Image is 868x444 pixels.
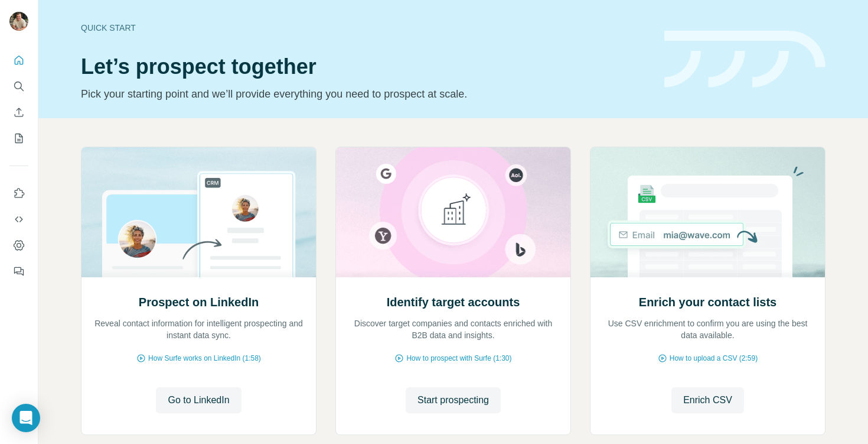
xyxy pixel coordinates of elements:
span: Go to LinkedIn [168,393,229,407]
button: Use Surfe API [9,209,28,230]
span: How to upload a CSV (2:59) [670,353,758,364]
img: banner [664,31,825,88]
span: Start prospecting [417,393,489,407]
img: Prospect on LinkedIn [81,147,316,277]
button: Use Surfe on LinkedIn [9,183,28,204]
button: Go to LinkedIn [156,387,241,413]
button: Search [9,76,28,97]
button: Enrich CSV [671,387,744,413]
button: My lists [9,128,28,149]
p: Reveal contact information for intelligent prospecting and instant data sync. [93,317,304,341]
span: How to prospect with Surfe (1:30) [406,353,511,364]
button: Quick start [9,50,28,71]
h2: Prospect on LinkedIn [139,294,259,310]
button: Start prospecting [406,387,501,413]
p: Discover target companies and contacts enriched with B2B data and insights. [348,317,559,341]
span: How Surfe works on LinkedIn (1:58) [148,353,261,364]
h2: Identify target accounts [387,294,520,310]
p: Pick your starting point and we’ll provide everything you need to prospect at scale. [81,86,650,102]
h1: Let’s prospect together [81,55,650,79]
img: Avatar [9,12,28,31]
img: Identify target accounts [335,147,571,277]
button: Feedback [9,261,28,282]
div: Open Intercom Messenger [12,404,40,432]
button: Dashboard [9,235,28,256]
img: Enrich your contact lists [590,147,825,277]
div: Quick start [81,22,650,34]
span: Enrich CSV [683,393,732,407]
button: Enrich CSV [9,102,28,123]
h2: Enrich your contact lists [639,294,776,310]
p: Use CSV enrichment to confirm you are using the best data available. [602,317,813,341]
